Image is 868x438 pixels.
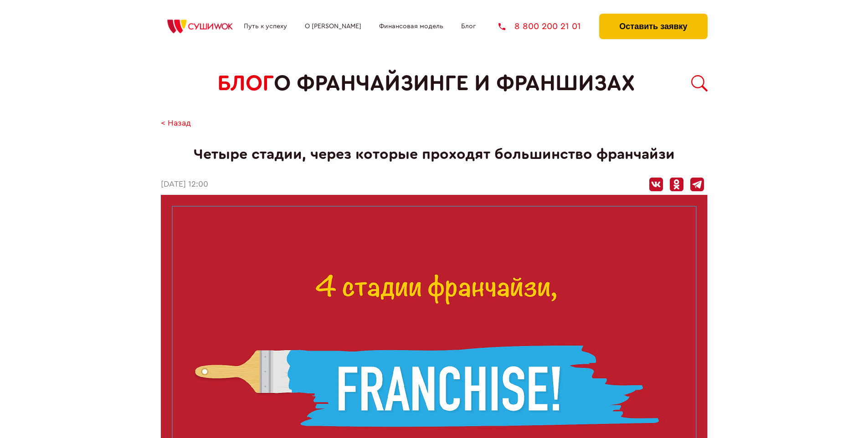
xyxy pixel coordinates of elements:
a: Путь к успеху [244,23,287,30]
span: БЛОГ [217,71,274,96]
span: о франчайзинге и франшизах [274,71,635,96]
a: < Назад [161,119,191,128]
a: 8 800 200 21 01 [498,22,581,31]
button: Оставить заявку [599,14,707,39]
span: 8 800 200 21 01 [514,22,581,31]
h1: Четыре стадии, через которые проходят большинство франчайзи [161,146,708,163]
a: Финансовая модель [379,23,443,30]
a: Блог [461,23,476,30]
a: О [PERSON_NAME] [305,23,361,30]
time: [DATE] 12:00 [161,180,208,189]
